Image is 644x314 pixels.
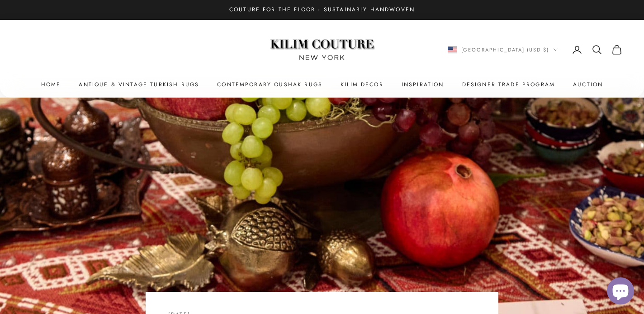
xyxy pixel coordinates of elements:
[462,80,555,89] a: Designer Trade Program
[41,80,61,89] a: Home
[461,46,549,54] span: [GEOGRAPHIC_DATA] (USD $)
[573,80,603,89] a: Auction
[448,46,559,54] button: Change country or currency
[79,80,199,89] a: Antique & Vintage Turkish Rugs
[402,80,444,89] a: Inspiration
[341,80,384,89] summary: Kilim Decor
[448,44,623,55] nav: Secondary navigation
[229,5,415,14] p: Couture for the Floor · Sustainably Handwoven
[22,80,622,89] nav: Primary navigation
[604,277,637,307] inbox-online-store-chat: Shopify online store chat
[217,80,322,89] a: Contemporary Oushak Rugs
